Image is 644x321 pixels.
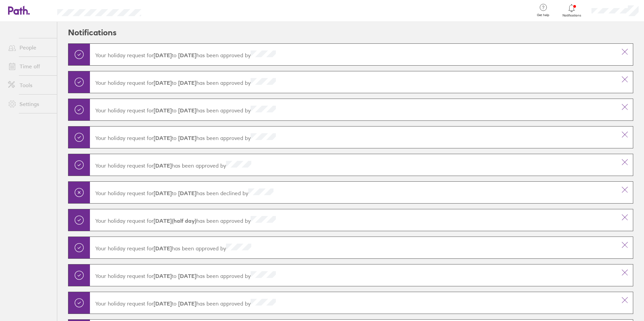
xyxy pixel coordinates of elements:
[95,271,611,279] p: Your holiday request for has been approved by
[154,300,196,307] span: to
[154,245,172,252] strong: [DATE]
[176,52,196,59] strong: [DATE]
[154,107,172,114] strong: [DATE]
[154,190,172,197] strong: [DATE]
[154,107,196,114] span: to
[154,273,172,279] strong: [DATE]
[95,244,611,252] p: Your holiday request for has been approved by
[154,79,172,86] strong: [DATE]
[154,52,172,59] strong: [DATE]
[154,135,196,141] span: to
[154,273,196,279] span: to
[95,106,611,114] p: Your holiday request for has been approved by
[561,13,583,17] span: Notifications
[176,190,196,197] strong: [DATE]
[176,300,196,307] strong: [DATE]
[95,50,611,59] p: Your holiday request for has been approved by
[95,299,611,307] p: Your holiday request for has been approved by
[154,217,196,224] strong: [DATE] (half day)
[176,107,196,114] strong: [DATE]
[532,13,554,17] span: Get help
[176,79,196,86] strong: [DATE]
[154,190,196,197] span: to
[95,78,611,86] p: Your holiday request for has been approved by
[95,133,611,141] p: Your holiday request for has been approved by
[176,135,196,141] strong: [DATE]
[3,41,57,54] a: People
[154,52,196,59] span: to
[154,79,196,86] span: to
[154,300,172,307] strong: [DATE]
[95,161,611,169] p: Your holiday request for has been approved by
[68,22,117,43] h2: Notifications
[154,162,172,169] strong: [DATE]
[3,60,57,73] a: Time off
[3,97,57,111] a: Settings
[3,78,57,92] a: Tools
[95,216,611,224] p: Your holiday request for has been approved by
[154,135,172,141] strong: [DATE]
[176,273,196,279] strong: [DATE]
[95,188,611,197] p: Your holiday request for has been declined by
[561,3,583,17] a: Notifications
